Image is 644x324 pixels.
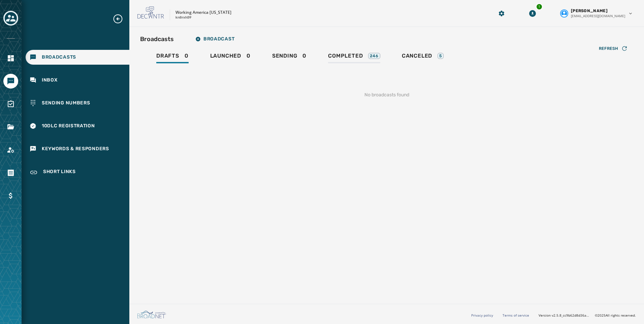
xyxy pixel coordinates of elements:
[3,97,18,111] a: Navigate to Surveys
[368,53,380,59] div: 246
[26,141,129,156] a: Navigate to Keywords & Responders
[175,10,231,15] p: Working America [US_STATE]
[272,53,307,63] div: 0
[503,313,529,318] a: Terms of service
[3,74,18,89] a: Navigate to Messaging
[42,145,109,152] span: Keywords & Responders
[495,7,508,20] button: Manage global settings
[156,53,179,59] span: Drafts
[438,53,444,59] div: 5
[42,100,90,106] span: Sending Numbers
[536,3,543,10] div: 1
[3,120,18,134] a: Navigate to Files
[571,13,625,19] span: [EMAIL_ADDRESS][DOMAIN_NAME]
[112,13,129,24] button: Expand sub nav menu
[571,8,608,13] span: [PERSON_NAME]
[471,313,493,318] a: Privacy policy
[26,50,129,65] a: Navigate to Broadcasts
[26,96,129,110] a: Navigate to Sending Numbers
[599,46,618,51] span: Refresh
[140,34,174,44] h2: Broadcasts
[3,51,18,66] a: Navigate to Home
[210,53,241,59] span: Launched
[557,5,636,21] button: User settings
[3,165,18,180] a: Navigate to Orders
[42,123,95,129] span: 10DLC Registration
[26,119,129,133] a: Navigate to 10DLC Registration
[42,77,58,84] span: Inbox
[140,81,633,109] div: No broadcasts found
[328,53,363,59] span: Completed
[272,53,297,59] span: Sending
[26,73,129,88] a: Navigate to Inbox
[43,168,76,176] span: Short Links
[402,53,432,59] span: Canceled
[42,54,76,61] span: Broadcasts
[595,313,636,318] span: © 2025 All rights reserved.
[210,53,251,63] div: 0
[156,53,189,63] div: 0
[175,15,191,20] p: kn8rxh59
[3,142,18,157] a: Navigate to Account
[526,7,539,20] button: Download Menu
[552,313,589,318] span: v2.5.8_cc9b62d8d36ac40d66e6ee4009d0e0f304571100
[26,164,129,181] a: Navigate to Short Links
[539,313,589,318] span: Version
[195,36,234,42] span: Broadcast
[3,188,18,203] a: Navigate to Billing
[3,11,18,26] button: Toggle account select drawer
